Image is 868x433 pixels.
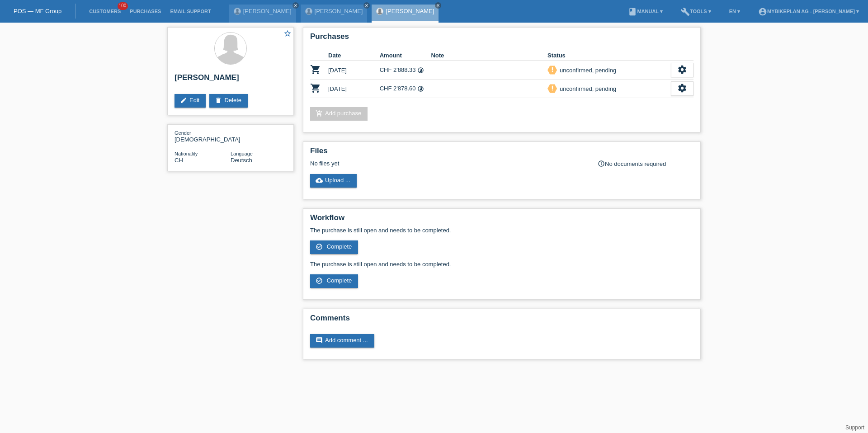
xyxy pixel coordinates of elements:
span: 100 [118,2,128,10]
a: account_circleMybikeplan AG - [PERSON_NAME] ▾ [754,9,863,14]
i: add_shopping_cart [316,110,323,117]
i: close [293,3,298,8]
th: Note [431,50,547,61]
i: book [628,7,637,16]
th: Date [328,50,380,61]
span: Language [231,151,253,156]
h2: Workflow [310,213,693,227]
i: info_outline [598,160,605,167]
a: [PERSON_NAME] [243,8,292,14]
i: check_circle_outline [316,243,323,250]
a: close [435,2,441,9]
a: add_shopping_cartAdd purchase [310,107,368,121]
a: cloud_uploadUpload ... [310,174,357,188]
i: comment [316,337,323,344]
i: star_border [283,29,292,38]
td: [DATE] [328,61,380,80]
span: Gender [175,130,191,136]
h2: Files [310,146,693,160]
a: bookManual ▾ [623,9,667,14]
h2: [PERSON_NAME] [175,73,287,87]
th: Amount [380,50,431,61]
i: 36 instalments [417,85,424,92]
span: Switzerland [175,157,183,164]
a: deleteDelete [209,94,248,108]
a: commentAdd comment ... [310,334,374,348]
i: priority_high [549,85,556,91]
span: Complete [327,277,352,284]
i: edit [180,97,187,104]
a: Customers [85,9,125,14]
div: No documents required [598,160,693,167]
a: Purchases [125,9,165,14]
i: settings [677,83,687,93]
a: star_border [283,29,292,39]
i: POSP00026135 [310,64,321,75]
i: close [436,3,440,8]
i: build [681,7,690,16]
td: CHF 2'878.60 [380,80,431,98]
p: The purchase is still open and needs to be completed. [310,227,693,234]
i: 36 instalments [417,67,424,74]
a: check_circle_outline Complete [310,274,358,288]
p: The purchase is still open and needs to be completed. [310,261,693,268]
i: settings [677,65,687,75]
a: [PERSON_NAME] [386,8,434,14]
i: priority_high [549,66,556,73]
a: POS — MF Group [14,8,61,14]
th: Status [547,50,671,61]
div: [DEMOGRAPHIC_DATA] [175,129,231,143]
a: Support [845,424,864,431]
a: Email Support [165,9,215,14]
a: close [363,2,370,9]
div: No files yet [310,160,586,167]
span: Nationality [175,151,198,156]
i: delete [215,97,222,104]
span: Deutsch [231,157,252,164]
i: account_circle [758,7,767,16]
a: EN ▾ [725,9,745,14]
a: check_circle_outline Complete [310,240,358,254]
a: buildTools ▾ [676,9,716,14]
div: unconfirmed, pending [557,84,616,94]
span: Complete [327,243,352,250]
td: CHF 2'888.33 [380,61,431,80]
i: close [364,3,369,8]
h2: Purchases [310,32,693,46]
a: [PERSON_NAME] [315,8,363,14]
i: check_circle_outline [316,277,323,284]
h2: Comments [310,314,693,327]
a: close [292,2,299,9]
i: POSP00026185 [310,83,321,94]
td: [DATE] [328,80,380,98]
div: unconfirmed, pending [557,66,616,75]
i: cloud_upload [316,177,323,184]
a: editEdit [175,94,206,108]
